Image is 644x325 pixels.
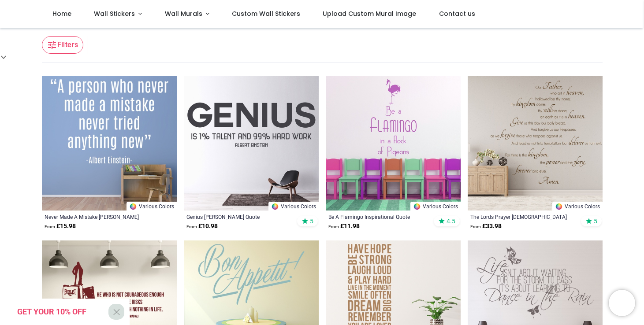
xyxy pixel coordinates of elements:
[328,222,360,231] strong: £ 11.98
[326,76,461,211] img: Be A Flamingo Inspirational Quote Wall Sticker
[42,76,177,211] img: Never Made A Mistake Einstein Quote Wall Sticker
[552,202,603,211] a: Various Colors
[268,202,319,211] a: Various Colors
[328,224,339,229] span: From
[186,213,290,220] a: Genius [PERSON_NAME] Quote
[323,9,416,18] span: Upload Custom Mural Image
[555,203,563,211] img: Color Wheel
[94,9,135,18] span: Wall Stickers
[52,9,71,18] span: Home
[609,290,635,316] iframe: Brevo live chat
[328,213,432,220] a: Be A Flamingo Inspirational Quote
[165,9,202,18] span: Wall Murals
[127,202,177,211] a: Various Colors
[129,203,137,211] img: Color Wheel
[470,213,574,220] a: The Lords Prayer [DEMOGRAPHIC_DATA]
[410,202,461,211] a: Various Colors
[439,9,475,18] span: Contact us
[447,217,455,225] span: 4.5
[310,217,313,225] span: 5
[232,9,300,18] span: Custom Wall Stickers
[45,224,55,229] span: From
[45,213,148,220] a: Never Made A Mistake [PERSON_NAME] Quote
[186,224,197,229] span: From
[271,203,279,211] img: Color Wheel
[186,222,218,231] strong: £ 10.98
[594,217,597,225] span: 5
[184,76,319,211] img: Genius Albert Einstein Quote Wall Sticker
[42,36,83,54] button: Filters
[45,222,76,231] strong: £ 15.98
[470,224,481,229] span: From
[413,203,421,211] img: Color Wheel
[468,76,603,211] img: The Lords Prayer Christianity Wall Sticker - Mod1
[470,222,502,231] strong: £ 33.98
